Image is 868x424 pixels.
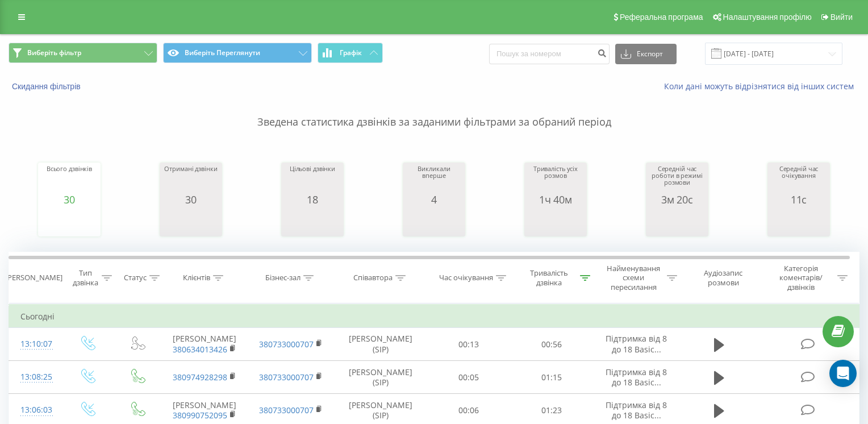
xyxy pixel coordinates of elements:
td: [PERSON_NAME] (SIP) [334,361,427,394]
a: 380733000707 [259,372,314,383]
td: [PERSON_NAME] (SIP) [334,328,427,361]
div: Тривалість усіх розмов [527,165,584,194]
a: 380733000707 [259,339,314,350]
div: 1ч 40м [527,194,584,205]
div: Співавтора [353,273,393,283]
div: Середній час роботи в режимі розмови [649,165,706,194]
div: Аудіозапис розмови [690,269,756,288]
button: Графік [318,43,383,63]
div: Категорія коментарів/дзвінків [768,264,834,293]
div: Всього дзвінків [47,165,92,194]
font: [PERSON_NAME] [173,333,236,344]
div: 18 [290,194,335,205]
div: Тривалість дзвінка [520,269,577,288]
font: [PERSON_NAME] [173,400,236,410]
div: 4 [406,194,462,205]
a: 380733000707 [259,405,314,415]
font: Виберіть Переглянути [185,48,260,57]
button: Скидання фільтрів [9,81,86,92]
a: 380974928298 [173,372,227,383]
div: Бізнес-зал [265,273,301,283]
p: Зведена статистика дзвінків за заданими фільтрами за обраний період [9,92,859,130]
div: Найменування схеми пересилання [603,264,663,293]
div: 30 [47,194,92,205]
font: 13:10:07 [20,338,52,349]
a: 380990752095 [173,410,227,421]
input: Пошук за номером [489,44,610,64]
div: Отримані дзвінки [164,165,217,194]
div: 3м 20с [649,194,706,205]
button: Виберіть фільтр [9,43,157,63]
td: 00:05 [427,361,510,394]
div: 11с [770,194,827,205]
span: Налаштування профілю [723,13,812,22]
div: Середній час очікування [770,165,827,194]
td: 00:13 [427,328,510,361]
div: 30 [164,194,217,205]
div: [PERSON_NAME] [5,273,62,283]
span: Виберіть фільтр [27,48,81,57]
span: Реферальна програма [620,13,703,22]
font: 13:08:25 [20,371,52,382]
td: 01:15 [510,361,593,394]
span: Підтримка від 8 до 18 Basic... [606,367,667,388]
div: Викликали вперше [406,165,462,194]
td: Сьогодні [9,305,859,328]
td: 00:56 [510,328,593,361]
span: Графік [340,49,362,57]
div: Статус [124,273,147,283]
div: Клієнтів [183,273,210,283]
button: Виберіть Переглянути [163,43,312,63]
span: Підтримка від 8 до 18 Basic... [606,400,667,421]
a: 380634013426 [173,344,227,355]
span: Підтримка від 8 до 18 Basic... [606,333,667,354]
font: 13:06:03 [20,404,52,415]
span: Вийти [831,13,853,22]
a: Коли дані можуть відрізнятися від інших систем [664,81,859,92]
div: Відкрийте Intercom Messenger [829,360,857,387]
div: Цільові дзвінки [290,165,335,194]
button: Експорт [615,44,677,64]
font: Експорт [637,50,663,58]
div: Час очікування [439,273,493,283]
div: Тип дзвінка [72,269,99,288]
